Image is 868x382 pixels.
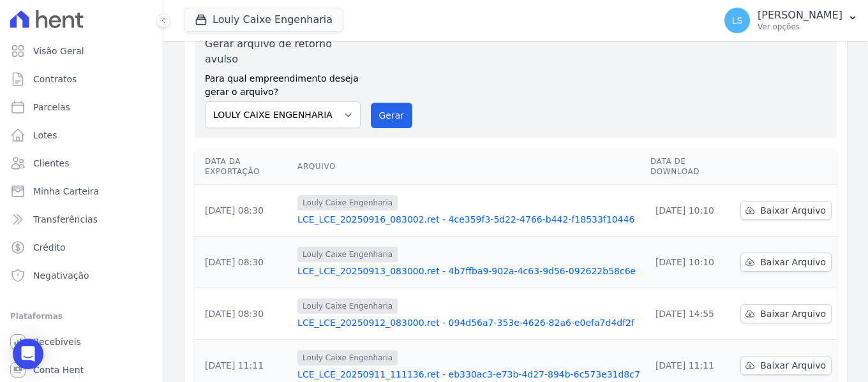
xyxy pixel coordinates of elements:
div: Open Intercom Messenger [13,339,43,369]
button: LS [PERSON_NAME] Ver opções [714,3,868,38]
span: Baixar Arquivo [760,204,826,217]
th: Data da Exportação [195,149,292,185]
td: [DATE] 10:10 [645,237,735,288]
span: Conta Hent [33,364,84,376]
button: Louly Caixe Engenharia [184,8,343,32]
a: Baixar Arquivo [740,304,832,323]
a: Recebíveis [5,329,158,355]
a: LCE_LCE_20250916_083002.ret - 4ce359f3-5d22-4766-b442-f18533f10446 [297,213,640,226]
td: [DATE] 08:30 [195,237,292,288]
span: Crédito [33,241,66,254]
span: Clientes [33,157,69,170]
th: Data de Download [645,149,735,185]
p: [PERSON_NAME] [758,9,842,22]
td: [DATE] 10:10 [645,185,735,237]
a: LCE_LCE_20250911_111136.ret - eb330ac3-e73b-4d27-894b-6c573e31d8c7 [297,368,640,381]
span: Lotes [33,129,57,142]
a: Baixar Arquivo [740,201,832,220]
a: Contratos [5,66,158,92]
span: Baixar Arquivo [760,359,826,372]
a: Baixar Arquivo [740,253,832,272]
a: Parcelas [5,94,158,120]
span: Minha Carteira [33,185,99,198]
span: Baixar Arquivo [760,256,826,268]
div: Plataformas [10,309,153,324]
span: LS [732,16,743,25]
span: Louly Caixe Engenharia [297,247,398,262]
a: Clientes [5,151,158,176]
a: Minha Carteira [5,179,158,204]
a: LCE_LCE_20250913_083000.ret - 4b7ffba9-902a-4c63-9d56-092622b58c6e [297,265,640,277]
td: [DATE] 14:55 [645,288,735,340]
a: Baixar Arquivo [740,356,832,375]
span: Parcelas [33,101,70,114]
a: Visão Geral [5,38,158,64]
a: Crédito [5,235,158,260]
span: Transferências [33,213,98,226]
span: Visão Geral [33,45,84,57]
a: LCE_LCE_20250912_083000.ret - 094d56a7-353e-4626-82a6-e0efa7d4df2f [297,316,640,329]
span: Baixar Arquivo [760,307,826,320]
td: [DATE] 08:30 [195,288,292,340]
a: Negativação [5,263,158,288]
th: Arquivo [292,149,645,185]
span: Recebíveis [33,335,81,348]
label: Gerar arquivo de retorno avulso [205,36,361,67]
button: Gerar [371,103,413,128]
p: Ver opções [758,22,842,32]
a: Lotes [5,122,158,148]
td: [DATE] 08:30 [195,185,292,237]
label: Para qual empreendimento deseja gerar o arquivo? [205,67,361,99]
span: Contratos [33,73,77,85]
span: Louly Caixe Engenharia [297,350,398,365]
span: Louly Caixe Engenharia [297,195,398,210]
span: Negativação [33,269,89,282]
span: Louly Caixe Engenharia [297,298,398,314]
a: Transferências [5,207,158,232]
